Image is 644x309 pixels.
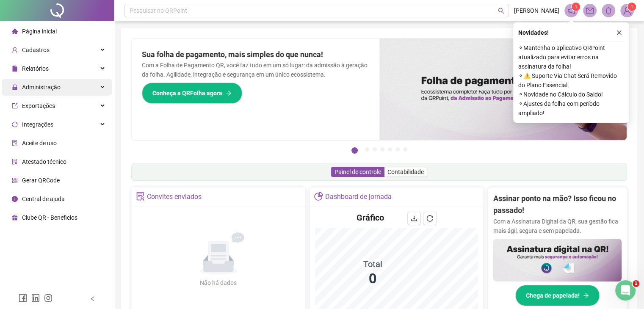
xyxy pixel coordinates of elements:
button: 4 [380,147,384,152]
span: facebook [19,294,27,302]
span: arrow-right [583,292,589,298]
span: 1 [633,280,639,287]
p: Com a Assinatura Digital da QR, sua gestão fica mais ágil, segura e sem papelada. [493,217,622,235]
div: Não há dados [180,278,257,287]
span: close [616,30,622,36]
span: 1 [630,4,633,10]
span: Gerar QRCode [22,177,60,184]
span: solution [136,192,145,201]
h4: Gráfico [357,212,384,223]
span: Relatórios [22,65,49,72]
span: ⚬ Mantenha o aplicativo QRPoint atualizado para evitar erros na assinatura da folha! [518,43,624,71]
span: Integrações [22,121,53,128]
span: solution [12,159,18,165]
span: qrcode [12,177,18,183]
button: 3 [373,147,377,152]
img: banner%2F8d14a306-6205-4263-8e5b-06e9a85ad873.png [379,39,627,140]
span: Clube QR - Beneficios [22,214,77,221]
button: 6 [395,147,400,152]
h2: Assinar ponto na mão? Isso ficou no passado! [493,193,622,217]
iframe: Intercom live chat [615,280,636,301]
span: file [12,66,18,72]
span: linkedin [31,294,40,302]
div: Dashboard de jornada [325,190,392,204]
span: [PERSON_NAME] [514,6,559,15]
img: 86455 [621,4,633,17]
span: instagram [44,294,53,302]
p: Com a Folha de Pagamento QR, você faz tudo em um só lugar: da admissão à geração da folha. Agilid... [142,61,369,79]
span: Cadastros [22,47,50,53]
span: Contabilidade [387,168,424,175]
span: bell [605,7,612,14]
span: audit [12,140,18,146]
button: Chega de papelada! [515,285,600,306]
span: Chega de papelada! [526,291,580,300]
span: gift [12,215,18,221]
span: ⚬ Novidade no Cálculo do Saldo! [518,90,624,99]
span: user-add [12,47,18,53]
div: Convites enviados [147,190,202,204]
span: Aceite de uso [22,140,57,146]
span: arrow-right [226,90,232,96]
span: lock [12,84,18,90]
span: Exportações [22,102,55,109]
sup: Atualize o seu contato no menu Meus Dados [627,3,636,11]
span: home [12,28,18,34]
span: ⚬ Ajustes da folha com período ampliado! [518,99,624,118]
img: banner%2F02c71560-61a6-44d4-94b9-c8ab97240462.png [493,239,622,281]
button: 1 [351,147,358,154]
span: 1 [575,4,578,10]
span: Administração [22,84,61,91]
span: reload [426,215,433,222]
span: export [12,103,18,109]
span: Página inicial [22,28,57,35]
span: search [498,8,504,14]
span: ⚬ ⚠️ Suporte Via Chat Será Removido do Plano Essencial [518,71,624,90]
sup: 1 [572,3,580,11]
span: Central de ajuda [22,196,65,202]
span: mail [586,7,594,14]
span: Painel de controle [334,168,381,175]
span: pie-chart [314,192,323,201]
span: Novidades ! [518,28,549,37]
button: 7 [403,147,407,152]
button: 5 [388,147,392,152]
span: Conheça a QRFolha agora [152,88,222,98]
span: info-circle [12,196,18,202]
span: download [411,215,417,222]
span: sync [12,121,18,127]
button: Conheça a QRFolha agora [142,83,242,104]
button: 2 [365,147,369,152]
span: left [90,296,96,302]
span: notification [567,7,575,14]
span: Atestado técnico [22,158,66,165]
h2: Sua folha de pagamento, mais simples do que nunca! [142,49,369,61]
